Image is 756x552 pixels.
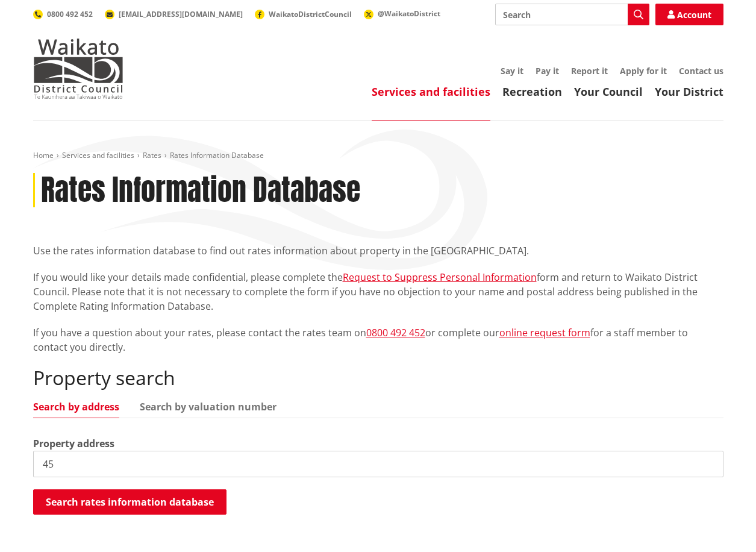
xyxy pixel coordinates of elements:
input: e.g. Duke Street NGARUAWAHIA [33,451,723,477]
a: WaikatoDistrictCouncil [255,9,352,19]
input: Search input [495,4,649,25]
a: Report it [571,65,608,77]
span: WaikatoDistrictCouncil [269,9,352,19]
a: Apply for it [620,65,667,77]
a: Recreation [502,84,562,99]
p: Use the rates information database to find out rates information about property in the [GEOGRAPHI... [33,243,723,258]
a: Rates [143,150,161,160]
img: Waikato District Council - Te Kaunihera aa Takiwaa o Waikato [33,39,123,99]
a: Services and facilities [62,150,134,160]
span: Rates Information Database [170,150,264,160]
h1: Rates Information Database [41,173,360,208]
label: Property address [33,436,114,451]
span: @WaikatoDistrict [378,8,440,19]
a: online request form [499,326,590,339]
p: If you would like your details made confidential, please complete the form and return to Waikato ... [33,270,723,313]
button: Search rates information database [33,489,226,515]
a: Home [33,150,54,160]
a: Contact us [679,65,723,77]
span: [EMAIL_ADDRESS][DOMAIN_NAME] [119,9,243,19]
a: Services and facilities [372,84,490,99]
h2: Property search [33,366,723,389]
a: Account [655,4,723,25]
span: 0800 492 452 [47,9,93,19]
a: [EMAIL_ADDRESS][DOMAIN_NAME] [105,9,243,19]
nav: breadcrumb [33,151,723,161]
p: If you have a question about your rates, please contact the rates team on or complete our for a s... [33,325,723,354]
a: @WaikatoDistrict [364,8,440,19]
a: 0800 492 452 [33,9,93,19]
a: Search by address [33,402,119,412]
a: 0800 492 452 [366,326,425,339]
a: Request to Suppress Personal Information [343,271,537,284]
a: Your District [655,84,723,99]
a: Say it [501,65,523,77]
a: Your Council [574,84,643,99]
a: Search by valuation number [140,402,276,412]
a: Pay it [536,65,559,77]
